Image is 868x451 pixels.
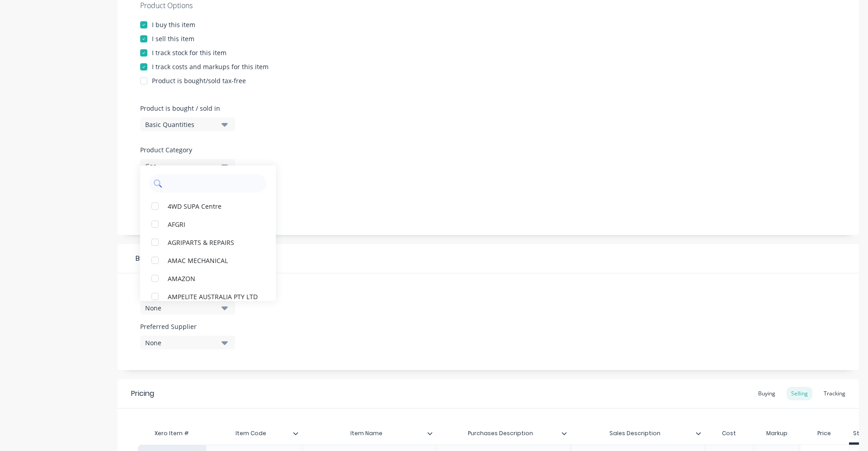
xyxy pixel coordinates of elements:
div: Product is bought/sold tax-free [152,76,246,85]
div: Purchases Description [436,424,571,442]
div: Item Code [206,424,302,442]
div: Sales Description [571,424,705,442]
div: Selling [787,387,812,400]
label: Product Category [140,145,231,155]
div: Basic Quantities [145,120,217,129]
div: Tracking [819,387,850,400]
div: AMPELITE AUSTRALIA PTY LTD [168,291,258,301]
div: Sales Description [571,422,699,445]
button: None [140,301,235,315]
div: None [145,338,217,348]
div: Buying [118,244,859,273]
div: Item Name [302,424,436,442]
div: I track costs and markups for this item [152,62,269,71]
div: I track stock for this item [152,48,226,57]
div: Item Code [206,422,297,445]
div: None [145,303,217,313]
div: Price [800,424,849,442]
label: Preferred Supplier [140,322,235,331]
div: AGRIPARTS & REPAIRS [168,237,258,247]
div: Purchases Description [436,422,565,445]
div: Buying [754,387,780,400]
label: Product is bought / sold in [140,103,231,113]
div: Item Name [302,422,431,445]
button: None [140,336,235,349]
div: Pricing [131,388,154,399]
div: I buy this item [152,20,195,29]
div: 4WD SUPA Centre [168,201,258,211]
div: AFGRI [168,219,258,229]
div: Cost [705,424,754,442]
div: Xero Item # [138,424,206,442]
div: Markup [754,424,800,442]
button: Basic Quantities [140,117,235,131]
button: Gas [140,159,235,173]
div: AMAZON [168,273,258,283]
div: AMAC MECHANICAL [168,255,258,265]
div: I sell this item [152,34,194,43]
div: Gas [145,161,217,171]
